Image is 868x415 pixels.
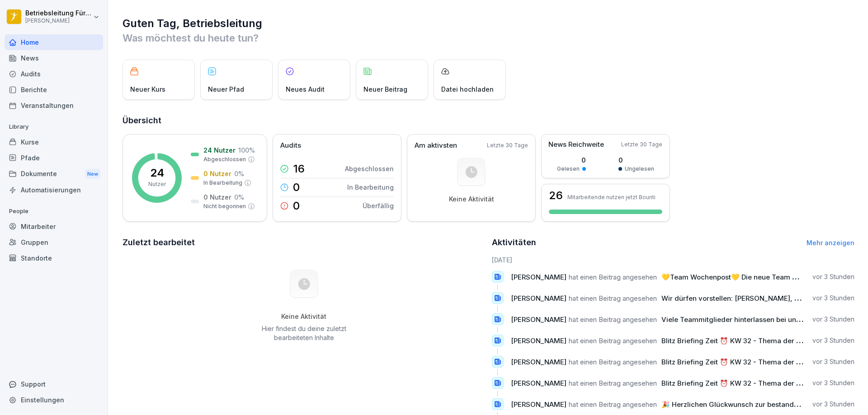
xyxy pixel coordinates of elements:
[661,358,843,366] span: Blitz Briefing Zeit ⏰ KW 32 - Thema der Woche: Salate
[258,312,349,321] h5: Keine Aktivität
[567,194,656,201] p: Mitarbeitende nutzen jetzt Bounti
[203,155,246,163] p: Abgeschlossen
[5,50,103,66] a: News
[5,150,103,166] a: Pfade
[511,294,566,303] span: [PERSON_NAME]
[123,114,854,127] h2: Übersicht
[203,202,246,210] p: Nicht begonnen
[569,315,657,324] span: hat einen Beitrag angesehen
[203,192,231,202] p: 0 Nutzer
[569,294,657,303] span: hat einen Beitrag angesehen
[280,140,301,151] p: Audits
[363,201,394,210] p: Überfällig
[85,169,100,179] div: New
[569,273,657,281] span: hat einen Beitrag angesehen
[150,168,164,178] p: 24
[569,358,657,366] span: hat einen Beitrag angesehen
[812,315,854,324] p: vor 3 Stunden
[5,219,103,234] a: Mitarbeiter
[25,18,91,24] p: [PERSON_NAME]
[5,166,103,182] div: Dokumente
[5,392,103,408] a: Einstellungen
[548,140,604,150] p: News Reichweite
[5,204,103,219] p: People
[511,315,566,324] span: [PERSON_NAME]
[557,155,586,165] p: 0
[5,166,103,182] a: DokumenteNew
[487,141,528,149] p: Letzte 30 Tage
[148,180,166,188] p: Nutzer
[807,239,854,247] a: Mehr anzeigen
[5,250,103,266] a: Standorte
[363,84,407,94] p: Neuer Beitrag
[123,16,854,31] h1: Guten Tag, Betriebsleitung
[511,358,566,366] span: [PERSON_NAME]
[661,379,843,387] span: Blitz Briefing Zeit ⏰ KW 32 - Thema der Woche: Salate
[569,336,657,345] span: hat einen Beitrag angesehen
[812,272,854,281] p: vor 3 Stunden
[208,84,244,94] p: Neuer Pfad
[5,98,103,113] a: Veranstaltungen
[5,120,103,134] p: Library
[625,165,654,173] p: Ungelesen
[5,134,103,150] a: Kurse
[258,324,349,342] p: Hier findest du deine zuletzt bearbeiteten Inhalte
[621,140,662,149] p: Letzte 30 Tage
[661,336,843,345] span: Blitz Briefing Zeit ⏰ KW 32 - Thema der Woche: Salate
[203,179,242,187] p: In Bearbeitung
[812,400,854,409] p: vor 3 Stunden
[203,169,231,178] p: 0 Nutzer
[5,182,103,198] a: Automatisierungen
[511,400,566,409] span: [PERSON_NAME]
[345,164,394,173] p: Abgeschlossen
[511,379,566,387] span: [PERSON_NAME]
[441,84,494,94] p: Datei hochladen
[123,236,486,249] h2: Zuletzt bearbeitet
[557,165,580,173] p: Gelesen
[492,236,536,249] h2: Aktivitäten
[5,66,103,82] a: Audits
[511,336,566,345] span: [PERSON_NAME]
[5,234,103,250] a: Gruppen
[347,182,394,192] p: In Bearbeitung
[618,155,654,165] p: 0
[5,376,103,392] div: Support
[234,192,244,202] p: 0 %
[25,9,91,17] p: Betriebsleitung Fürth
[812,336,854,345] p: vor 3 Stunden
[286,84,325,94] p: Neues Audit
[5,34,103,50] a: Home
[203,145,236,155] p: 24 Nutzer
[123,31,854,45] p: Was möchtest du heute tun?
[234,169,244,178] p: 0 %
[812,294,854,303] p: vor 3 Stunden
[449,195,494,203] p: Keine Aktivität
[492,255,855,265] h6: [DATE]
[238,145,255,155] p: 100 %
[130,84,165,94] p: Neuer Kurs
[293,182,300,193] p: 0
[569,400,657,409] span: hat einen Beitrag angesehen
[293,201,300,211] p: 0
[415,140,457,151] p: Am aktivsten
[511,273,566,281] span: [PERSON_NAME]
[812,378,854,387] p: vor 3 Stunden
[549,190,563,201] h3: 26
[569,379,657,387] span: hat einen Beitrag angesehen
[5,82,103,98] a: Berichte
[293,163,305,174] p: 16
[812,357,854,366] p: vor 3 Stunden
